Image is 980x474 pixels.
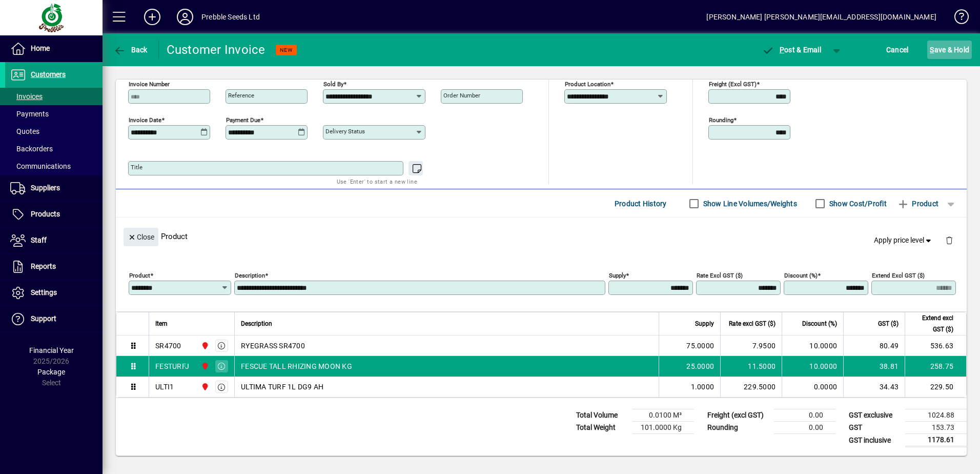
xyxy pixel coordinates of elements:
span: FESCUE TALL RHIZING MOON KG [241,361,352,371]
span: Payments [10,110,49,118]
span: Description [241,318,272,329]
span: Supply [695,318,714,329]
span: 75.0000 [686,341,714,351]
div: 11.5000 [727,361,775,371]
mat-label: Supply [609,272,626,279]
span: Invoices [10,92,43,101]
td: Rounding [702,422,774,434]
div: Customer Invoice [167,42,266,58]
span: ave & Hold [930,42,969,58]
div: 7.9500 [727,341,775,351]
span: ULTIMA TURF 1L DG9 AH [241,382,323,392]
span: Backorders [10,145,53,153]
app-page-header-button: Close [121,232,161,241]
button: Close [124,228,158,246]
td: 34.43 [843,377,905,397]
td: Total Volume [571,409,632,422]
span: Quotes [10,127,39,135]
button: Product [892,194,944,213]
span: Support [31,314,56,323]
span: GST ($) [878,318,899,329]
span: PALMERSTON NORTH [198,340,210,351]
button: Save & Hold [927,41,972,59]
div: [PERSON_NAME] [PERSON_NAME][EMAIL_ADDRESS][DOMAIN_NAME] [706,9,936,25]
a: Reports [5,254,103,280]
mat-label: Description [235,272,265,279]
span: 1.0000 [691,382,714,392]
a: Communications [5,157,103,175]
mat-label: Rate excl GST ($) [697,272,743,279]
td: 10.0000 [782,335,843,356]
mat-label: Sold by [323,81,343,88]
span: Package [37,368,65,376]
span: P [780,46,784,54]
span: Communications [10,162,71,170]
span: Staff [31,236,47,244]
mat-label: Rounding [709,116,733,124]
button: Apply price level [870,231,937,250]
a: Products [5,202,103,227]
a: Home [5,36,103,62]
td: 229.50 [905,377,966,397]
td: GST exclusive [844,409,905,422]
span: S [930,46,934,54]
mat-label: Invoice date [129,116,161,124]
td: 0.00 [774,409,835,422]
a: Backorders [5,140,103,157]
td: Freight (excl GST) [702,409,774,422]
mat-label: Reference [228,92,254,99]
td: 0.0100 M³ [632,409,694,422]
div: Product [116,218,967,255]
mat-label: Freight (excl GST) [709,81,757,88]
button: Product History [610,194,671,213]
a: Staff [5,228,103,253]
span: Product History [615,195,667,212]
td: GST inclusive [844,434,905,447]
span: Extend excl GST ($) [911,312,953,335]
span: Products [31,210,60,218]
a: Invoices [5,88,103,105]
button: Back [111,41,150,59]
span: Cancel [886,42,909,58]
td: 1024.88 [905,409,967,422]
mat-label: Extend excl GST ($) [872,272,925,279]
td: 258.75 [905,356,966,377]
mat-label: Payment due [226,116,260,124]
span: PALMERSTON NORTH [198,381,210,392]
td: 536.63 [905,335,966,356]
mat-label: Discount (%) [784,272,818,279]
span: Suppliers [31,184,60,192]
span: 25.0000 [686,361,714,371]
span: Item [155,318,168,329]
span: Back [113,46,148,54]
td: 0.0000 [782,377,843,397]
app-page-header-button: Back [103,41,159,59]
a: Suppliers [5,175,103,201]
button: Post & Email [757,41,826,59]
td: 1178.61 [905,434,967,447]
span: Reports [31,262,56,270]
a: Quotes [5,123,103,140]
td: 10.0000 [782,356,843,377]
span: Close [128,229,154,246]
span: Rate excl GST ($) [729,318,775,329]
a: Payments [5,105,103,123]
span: Discount (%) [802,318,837,329]
td: 153.73 [905,422,967,434]
span: Apply price level [874,235,933,246]
a: Knowledge Base [947,2,967,35]
div: Prebble Seeds Ltd [201,9,260,25]
span: PALMERSTON NORTH [198,361,210,372]
mat-label: Order number [443,92,480,99]
label: Show Line Volumes/Weights [701,199,797,209]
label: Show Cost/Profit [827,199,887,209]
a: Support [5,306,103,332]
mat-label: Product [129,272,150,279]
button: Cancel [884,41,911,59]
mat-label: Title [131,164,142,171]
span: RYEGRASS SR4700 [241,341,305,351]
span: ost & Email [762,46,821,54]
button: Delete [937,228,962,252]
mat-hint: Use 'Enter' to start a new line [337,175,417,187]
td: 0.00 [774,422,835,434]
